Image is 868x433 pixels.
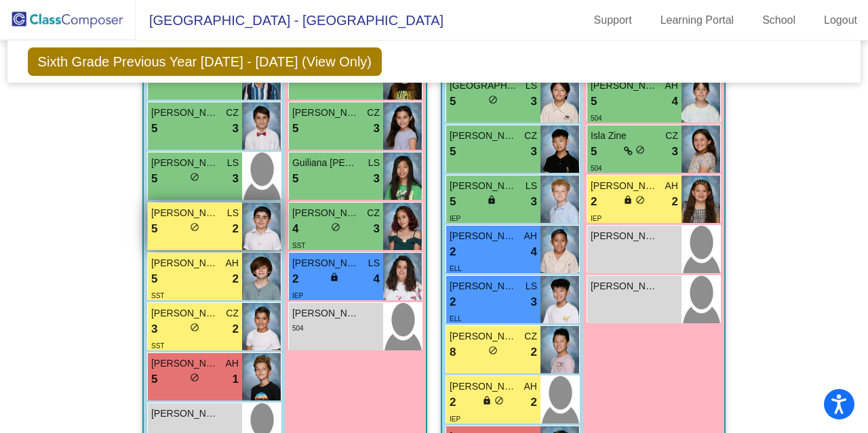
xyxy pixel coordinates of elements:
[367,106,380,120] span: CZ
[487,195,496,205] span: lock
[450,143,456,161] span: 5
[331,222,340,232] span: do_not_disturb_alt
[292,120,298,138] span: 5
[583,9,643,31] a: Support
[233,371,239,388] span: 1
[591,143,597,161] span: 5
[591,165,602,172] span: 504
[292,242,305,249] span: SST
[488,95,498,104] span: do_not_disturb_alt
[226,256,239,270] span: AH
[151,106,219,120] span: [PERSON_NAME]
[665,129,678,143] span: CZ
[292,206,360,220] span: [PERSON_NAME]
[635,195,645,205] span: do_not_disturb_alt
[531,243,537,261] span: 4
[330,272,339,282] span: lock
[292,170,298,188] span: 5
[524,329,537,344] span: CZ
[233,120,239,138] span: 3
[494,396,504,405] span: do_not_disturb_alt
[665,179,678,193] span: AH
[672,93,678,110] span: 4
[591,215,601,222] span: IEP
[450,129,517,143] span: [PERSON_NAME]
[292,292,303,300] span: IEP
[591,79,658,93] span: [PERSON_NAME]
[374,220,380,238] span: 3
[151,371,157,388] span: 5
[450,215,460,222] span: IEP
[136,9,443,31] span: [GEOGRAPHIC_DATA] - [GEOGRAPHIC_DATA]
[374,170,380,188] span: 3
[531,93,537,110] span: 3
[292,325,304,332] span: 504
[151,256,219,270] span: [PERSON_NAME]
[374,270,380,288] span: 4
[635,145,645,154] span: do_not_disturb_alt
[672,193,678,211] span: 2
[672,143,678,161] span: 3
[450,179,517,193] span: [PERSON_NAME]
[450,379,517,394] span: [PERSON_NAME]
[151,321,157,338] span: 3
[292,220,298,238] span: 4
[591,115,602,122] span: 504
[450,265,462,272] span: ELL
[226,106,239,120] span: CZ
[151,156,219,170] span: [PERSON_NAME]
[531,394,537,411] span: 2
[526,179,537,193] span: LS
[226,356,239,371] span: AH
[531,344,537,361] span: 2
[531,193,537,211] span: 3
[531,293,537,311] span: 3
[591,229,658,243] span: [PERSON_NAME]
[813,9,868,31] a: Logout
[374,120,380,138] span: 3
[151,342,164,350] span: SST
[450,329,517,344] span: [PERSON_NAME]
[591,93,597,110] span: 5
[151,292,164,300] span: SST
[450,415,460,423] span: IEP
[531,143,537,161] span: 3
[524,379,537,394] span: AH
[151,407,219,421] span: [PERSON_NAME]
[227,206,239,220] span: LS
[292,306,360,321] span: [PERSON_NAME]
[526,79,537,93] span: LS
[450,79,517,93] span: [GEOGRAPHIC_DATA]
[623,195,633,205] span: lock
[151,170,157,188] span: 5
[28,47,382,76] span: Sixth Grade Previous Year [DATE] - [DATE] (View Only)
[450,93,456,110] span: 5
[233,321,239,338] span: 2
[450,193,456,211] span: 5
[450,344,456,361] span: 8
[488,346,498,355] span: do_not_disturb_alt
[591,179,658,193] span: [PERSON_NAME]
[190,172,199,182] span: do_not_disturb_alt
[526,279,537,293] span: LS
[292,106,360,120] span: [PERSON_NAME]
[233,270,239,288] span: 2
[591,129,658,143] span: Isla Zine
[665,79,678,93] span: AH
[292,270,298,288] span: 2
[233,170,239,188] span: 3
[151,120,157,138] span: 5
[650,9,745,31] a: Learning Portal
[233,220,239,238] span: 2
[450,315,462,323] span: ELL
[450,293,456,311] span: 2
[151,356,219,371] span: [PERSON_NAME]
[591,193,597,211] span: 2
[450,243,456,261] span: 2
[190,373,199,382] span: do_not_disturb_alt
[151,270,157,288] span: 5
[151,206,219,220] span: [PERSON_NAME]
[450,229,517,243] span: [PERSON_NAME]
[368,256,380,270] span: LS
[226,306,239,321] span: CZ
